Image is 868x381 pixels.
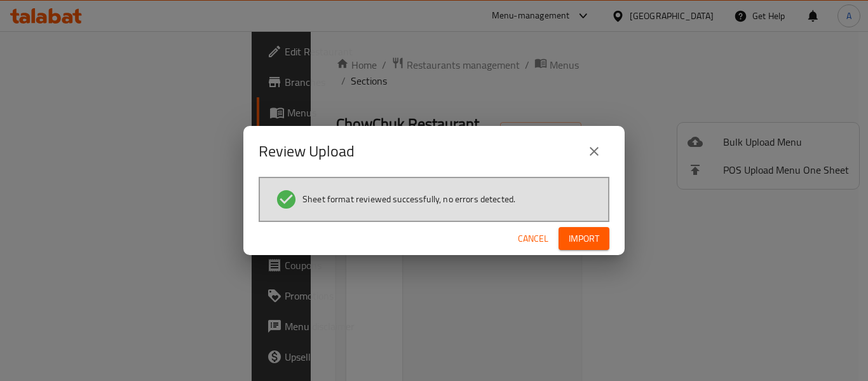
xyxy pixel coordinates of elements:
[559,227,609,251] button: Import
[513,227,553,251] button: Cancel
[579,136,609,167] button: close
[569,231,599,247] span: Import
[259,141,355,162] h2: Review Upload
[302,193,515,205] span: Sheet format reviewed successfully, no errors detected.
[518,231,548,247] span: Cancel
